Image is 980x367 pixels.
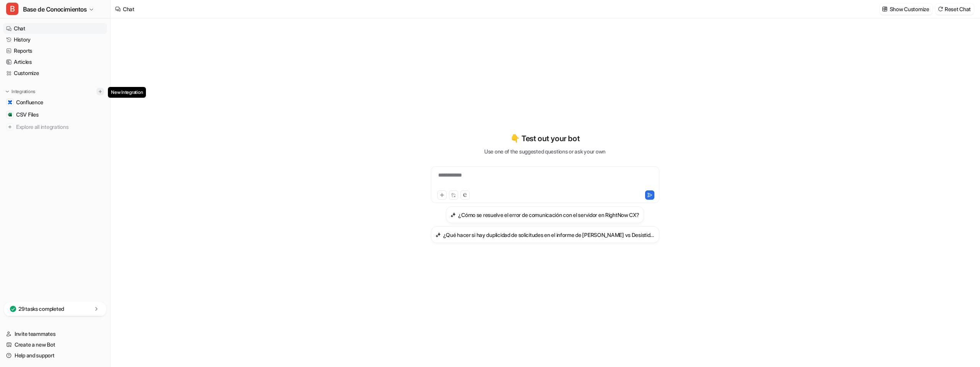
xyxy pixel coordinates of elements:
a: Articles [3,57,107,67]
img: Confluence [8,100,12,105]
img: customize [882,6,887,12]
button: Reset Chat [935,3,974,15]
a: Explore all integrations [3,122,107,132]
span: Base de Conocimientos [23,4,87,15]
button: ¿Cómo se resuelve el error de comunicación con el servidor en RightNow CX?¿Cómo se resuelve el er... [446,206,644,223]
img: menu_add.svg [98,89,103,94]
p: 👇 Test out your bot [510,133,579,144]
img: explore all integrations [6,123,14,131]
img: ¿Qué hacer si hay duplicidad de solicitudes en el informe de Aviso vs Desistido? [435,232,441,238]
a: History [3,34,107,45]
span: CSV Files [16,111,38,118]
h3: ¿Cómo se resuelve el error de comunicación con el servidor en RightNow CX? [458,211,639,219]
button: Show Customize [880,3,932,15]
span: New Integration [108,87,146,98]
span: Confluence [16,98,43,106]
img: expand menu [5,89,10,94]
a: CSV FilesCSV Files [3,109,107,120]
span: B [6,3,18,15]
div: Chat [123,5,134,13]
img: ¿Cómo se resuelve el error de comunicación con el servidor en RightNow CX? [450,212,456,218]
a: Customize [3,68,107,78]
p: Use one of the suggested questions or ask your own [484,147,606,155]
a: Reports [3,45,107,56]
img: reset [938,6,943,12]
button: ¿Qué hacer si hay duplicidad de solicitudes en el informe de Aviso vs Desistido?¿Qué hacer si hay... [431,226,659,243]
a: Help and support [3,350,107,361]
h3: ¿Qué hacer si hay duplicidad de solicitudes en el informe de [PERSON_NAME] vs Desistido? [443,231,655,239]
a: Create a new Bot [3,339,107,350]
button: Integrations [3,88,38,95]
a: Chat [3,23,107,34]
img: CSV Files [8,112,12,117]
p: Show Customize [890,5,929,13]
p: Integrations [12,88,35,95]
a: ConfluenceConfluence [3,97,107,108]
span: Explore all integrations [16,121,104,133]
a: Invite teammates [3,329,107,339]
p: 29 tasks completed [18,305,64,313]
